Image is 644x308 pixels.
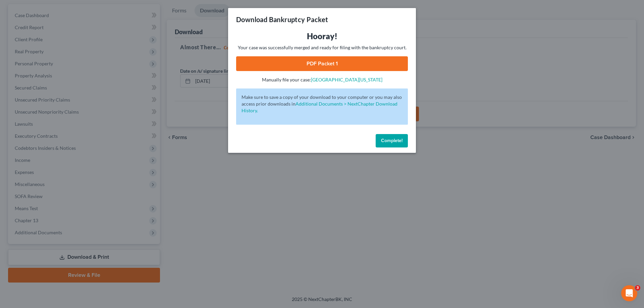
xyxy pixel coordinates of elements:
a: [GEOGRAPHIC_DATA][US_STATE] [311,77,382,82]
a: PDF Packet 1 [236,56,408,71]
h3: Hooray! [236,31,408,42]
p: Your case was successfully merged and ready for filing with the bankruptcy court. [236,44,408,51]
span: 3 [635,285,640,291]
p: Make sure to save a copy of your download to your computer or you may also access prior downloads in [241,94,402,114]
h3: Download Bankruptcy Packet [236,15,328,24]
button: Complete! [376,134,408,147]
a: Additional Documents > NextChapter Download History. [241,101,397,113]
iframe: Intercom live chat [621,285,637,301]
span: Complete! [381,138,402,143]
p: Manually file your case: [236,76,408,83]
